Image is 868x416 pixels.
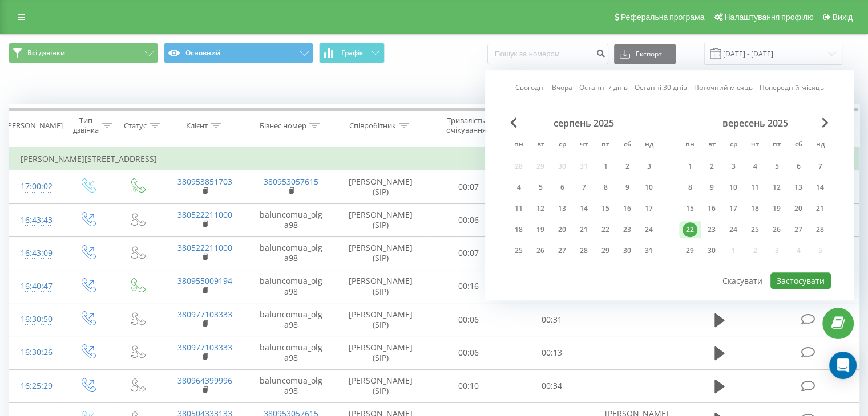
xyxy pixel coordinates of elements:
[788,179,809,196] div: сб 13 вер 2025 р.
[744,221,766,238] div: чт 25 вер 2025 р.
[334,236,427,270] td: [PERSON_NAME] (SIP)
[766,200,788,217] div: пт 19 вер 2025 р.
[679,221,701,238] div: пн 22 вер 2025 р.
[766,221,788,238] div: пт 26 вер 2025 р.
[638,221,660,238] div: нд 24 серп 2025 р.
[679,158,701,175] div: пн 1 вер 2025 р.
[813,180,827,195] div: 14
[704,222,719,237] div: 23
[640,137,657,154] abbr: неділя
[515,83,545,93] a: Сьогодні
[555,180,570,195] div: 6
[579,83,628,93] a: Останні 7 днів
[679,242,701,259] div: пн 29 вер 2025 р.
[704,159,719,174] div: 2
[704,243,719,258] div: 30
[791,180,806,195] div: 13
[552,83,572,93] a: Вчора
[748,180,762,195] div: 11
[598,180,613,195] div: 8
[638,200,660,217] div: нд 17 серп 2025 р.
[177,342,232,353] a: 380977103333
[427,369,510,402] td: 00:10
[248,303,334,336] td: baluncomua_olga98
[555,222,570,237] div: 20
[27,48,65,58] span: Всі дзвінки
[614,44,676,64] button: Експорт
[769,159,784,174] div: 5
[487,44,608,64] input: Пошук за номером
[766,158,788,175] div: пт 5 вер 2025 р.
[576,180,591,195] div: 7
[530,179,551,196] div: вт 5 серп 2025 р.
[704,180,719,195] div: 9
[635,83,687,93] a: Останні 30 днів
[510,336,593,369] td: 00:13
[508,117,660,129] div: серпень 2025
[21,275,51,297] div: 16:40:47
[508,242,530,259] div: пн 25 серп 2025 р.
[683,159,697,174] div: 1
[701,158,722,175] div: вт 2 вер 2025 р.
[620,222,635,237] div: 23
[704,201,719,216] div: 16
[427,236,510,270] td: 00:07
[334,303,427,336] td: [PERSON_NAME] (SIP)
[260,121,306,130] div: Бізнес номер
[746,137,764,154] abbr: четвер
[616,221,638,238] div: сб 23 серп 2025 р.
[638,242,660,259] div: нд 31 серп 2025 р.
[177,309,232,320] a: 380977103333
[530,200,551,217] div: вт 12 серп 2025 р.
[822,117,829,128] span: Next Month
[530,242,551,259] div: вт 26 серп 2025 р.
[641,159,656,174] div: 3
[760,83,824,93] a: Попередній місяць
[726,159,741,174] div: 3
[722,200,744,217] div: ср 17 вер 2025 р.
[744,158,766,175] div: чт 4 вер 2025 р.
[508,200,530,217] div: пн 11 серп 2025 р.
[683,201,697,216] div: 15
[555,201,570,216] div: 13
[701,221,722,238] div: вт 23 вер 2025 р.
[620,201,635,216] div: 16
[248,203,334,236] td: baluncomua_olga98
[744,200,766,217] div: чт 18 вер 2025 р.
[551,242,573,259] div: ср 27 серп 2025 р.
[349,121,396,130] div: Співробітник
[788,200,809,217] div: сб 20 вер 2025 р.
[532,137,549,154] abbr: вівторок
[620,159,635,174] div: 2
[641,180,656,195] div: 10
[177,242,232,253] a: 380522211000
[679,117,831,129] div: вересень 2025
[641,222,656,237] div: 24
[341,49,364,57] span: Графік
[551,200,573,217] div: ср 13 серп 2025 р.
[813,159,827,174] div: 7
[595,200,616,217] div: пт 15 серп 2025 р.
[551,221,573,238] div: ср 20 серп 2025 р.
[616,158,638,175] div: сб 2 серп 2025 р.
[748,201,762,216] div: 18
[788,221,809,238] div: сб 27 вер 2025 р.
[427,336,510,369] td: 00:06
[722,179,744,196] div: ср 10 вер 2025 р.
[319,43,385,63] button: Графік
[726,180,741,195] div: 10
[722,158,744,175] div: ср 3 вер 2025 р.
[621,13,705,22] span: Реферальна програма
[427,170,510,203] td: 00:07
[791,201,806,216] div: 20
[641,243,656,258] div: 31
[809,200,831,217] div: нд 21 вер 2025 р.
[427,270,510,303] td: 00:16
[21,375,51,397] div: 16:25:29
[641,201,656,216] div: 17
[620,243,635,258] div: 30
[638,179,660,196] div: нд 10 серп 2025 р.
[598,222,613,237] div: 22
[769,222,784,237] div: 26
[616,242,638,259] div: сб 30 серп 2025 р.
